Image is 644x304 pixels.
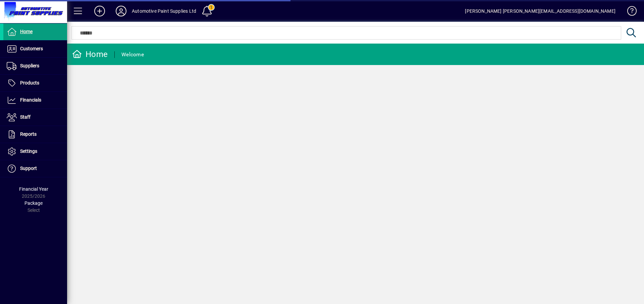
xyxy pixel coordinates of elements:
[20,148,37,154] span: Settings
[3,160,67,177] a: Support
[20,80,39,85] span: Products
[3,58,67,74] a: Suppliers
[3,75,67,92] a: Products
[20,63,39,68] span: Suppliers
[20,114,31,120] span: Staff
[20,97,41,103] span: Financials
[3,143,67,160] a: Settings
[110,5,132,17] button: Profile
[20,46,43,51] span: Customers
[3,109,67,126] a: Staff
[24,200,43,206] span: Package
[465,6,615,16] div: [PERSON_NAME] [PERSON_NAME][EMAIL_ADDRESS][DOMAIN_NAME]
[3,126,67,143] a: Reports
[3,41,67,57] a: Customers
[3,92,67,109] a: Financials
[20,29,33,34] span: Home
[121,49,144,60] div: Welcome
[622,1,636,23] a: Knowledge Base
[19,186,48,192] span: Financial Year
[72,49,108,60] div: Home
[89,5,110,17] button: Add
[20,166,37,171] span: Support
[132,6,196,16] div: Automotive Paint Supplies Ltd
[20,131,37,137] span: Reports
